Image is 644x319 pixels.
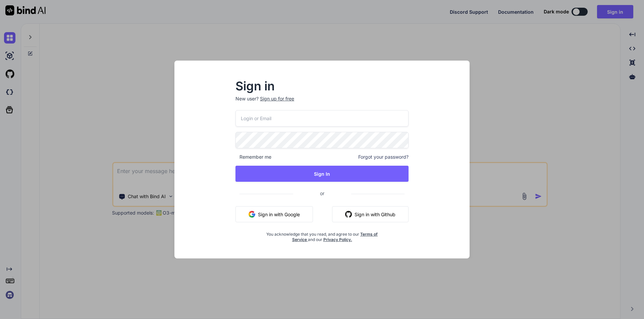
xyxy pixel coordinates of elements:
[235,81,409,91] h2: Sign in
[332,206,409,222] button: Sign in with Github
[235,166,409,182] button: Sign In
[235,154,271,160] span: Remember me
[323,237,352,242] a: Privacy Policy.
[358,154,409,160] span: Forgot your password?
[292,232,378,242] a: Terms of Service
[260,95,294,102] div: Sign up for free
[235,95,409,110] p: New user?
[235,110,409,127] input: Login or Email
[249,211,255,218] img: google
[264,228,380,242] div: You acknowledge that you read, and agree to our and our
[235,206,313,222] button: Sign in with Google
[293,185,351,202] span: or
[345,211,352,218] img: github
